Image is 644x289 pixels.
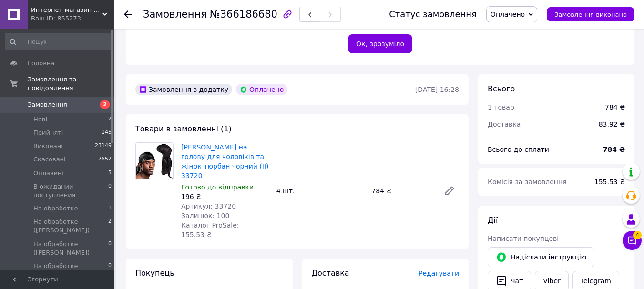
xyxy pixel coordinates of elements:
[33,155,66,164] span: Скасовані
[33,218,108,235] span: На обработке ([PERSON_NAME])
[181,192,269,201] div: 196 ₴
[33,262,108,279] span: На обработке ([PERSON_NAME])
[33,204,78,213] span: На обработке
[33,142,63,150] span: Виконані
[488,146,549,153] span: Всього до сплати
[389,10,477,19] div: Статус замовлення
[33,129,63,137] span: Прийняті
[102,129,112,137] span: 145
[419,269,459,277] span: Редагувати
[603,146,625,153] b: 784 ₴
[273,184,368,198] div: 4 шт.
[28,75,114,92] span: Замовлення та повідомлення
[135,269,174,278] span: Покупець
[594,178,625,186] span: 155.53 ₴
[31,14,114,23] div: Ваш ID: 855273
[28,100,67,109] span: Замовлення
[415,86,459,93] time: [DATE] 16:28
[488,216,498,225] span: Дії
[33,115,47,124] span: Нові
[95,142,112,150] span: 23149
[28,59,54,68] span: Головна
[236,84,287,95] div: Оплачено
[33,240,108,257] span: На обработке ([PERSON_NAME])
[136,143,173,179] img: Бандана дюрага на голову для чоловіків та жінок тюрбан чорний (II) 33720
[488,120,521,128] span: Доставка
[143,9,207,20] span: Замовлення
[108,218,112,235] span: 2
[623,231,642,250] button: Чат з покупцем4
[108,204,112,213] span: 1
[124,10,132,19] div: Повернутися назад
[440,181,459,200] a: Редагувати
[593,114,631,135] div: 83.92 ₴
[181,202,236,210] span: Артикул: 33720
[488,247,594,267] button: Надіслати інструкцію
[108,169,112,178] span: 5
[98,155,112,164] span: 7652
[210,9,277,20] span: №366186680
[554,11,627,18] span: Замовлення виконано
[108,182,112,199] span: 0
[100,100,110,109] span: 2
[312,269,349,278] span: Доставка
[108,262,112,279] span: 0
[33,182,108,199] span: В ожидании поступления
[181,212,229,219] span: Залишок: 100
[368,184,436,198] div: 784 ₴
[491,10,525,18] span: Оплачено
[488,103,514,111] span: 1 товар
[605,102,625,112] div: 784 ₴
[488,178,567,186] span: Комісія за замовлення
[135,84,232,95] div: Замовлення з додатку
[33,169,63,178] span: Оплачені
[31,6,102,14] span: Интернет-магазин "Korni"
[181,183,254,191] span: Готово до відправки
[108,240,112,257] span: 0
[633,228,642,237] span: 4
[181,221,239,239] span: Каталог ProSale: 155.53 ₴
[135,124,232,133] span: Товари в замовленні (1)
[547,7,634,21] button: Замовлення виконано
[488,235,559,242] span: Написати покупцеві
[5,33,112,50] input: Пошук
[181,143,268,179] a: [PERSON_NAME] на голову для чоловіків та жінок тюрбан чорний (II) 33720
[348,34,412,53] button: Ок, зрозуміло
[108,115,112,124] span: 2
[488,84,515,93] span: Всього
